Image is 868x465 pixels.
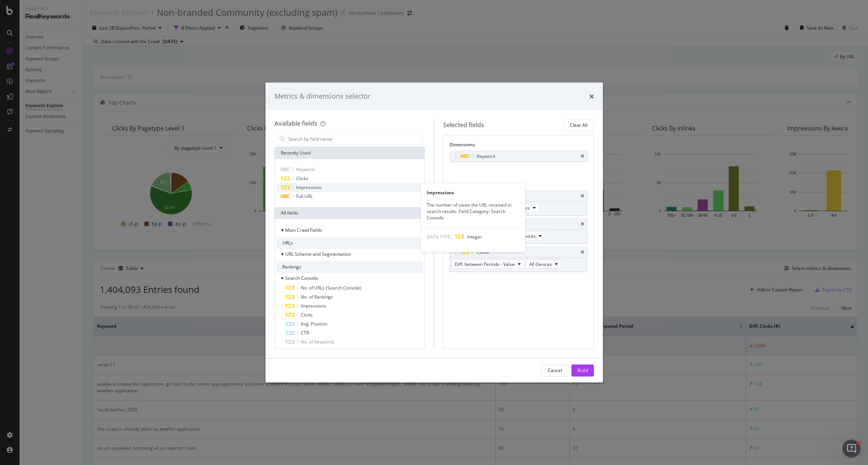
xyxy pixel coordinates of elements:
button: All Devices [510,231,545,240]
span: Keyword [296,166,314,172]
div: Build [577,367,588,373]
div: Recently Used [275,147,425,159]
div: Selected fields [443,121,484,129]
div: Cancel [548,367,562,373]
button: All Devices [526,259,561,268]
span: Impressions [301,303,326,309]
div: Keywordtimes [450,151,588,162]
input: Search by field name [288,133,423,145]
button: Diff. between Periods - Value [451,259,524,268]
div: times [581,250,584,255]
div: Dimensions [450,141,588,151]
div: Clear All [570,122,588,128]
button: Cancel [541,364,568,376]
span: DATA TYPE: [427,233,451,240]
div: Metrics & dimensions selector [274,91,370,101]
div: Rankings [276,261,423,273]
div: times [581,194,584,198]
div: Clicks [477,249,489,256]
div: The number of views the URL received in search results. Field Category: Search Console [421,202,525,221]
div: Impressions [421,189,525,196]
iframe: Intercom live chat [843,439,861,457]
span: Clicks [301,312,313,318]
div: URLs [276,237,423,249]
div: Metrics [450,181,588,190]
span: Impressions [296,184,322,190]
div: All fields [275,207,425,219]
button: Clear All [564,119,594,131]
div: times [589,91,594,101]
span: Search Console [285,275,318,281]
span: Full URL [296,193,313,199]
div: ClickstimesDiff. between Periods - ValueAll Devices [450,247,588,272]
span: Main Crawl Fields [285,227,322,233]
span: Diff. between Periods - Value [455,261,515,267]
span: URL Scheme and Segmentation [285,251,351,257]
div: Keyword [477,153,495,160]
span: Clicks [296,175,308,181]
span: CTR [301,330,309,336]
span: Avg. Position [301,321,327,327]
div: times [581,222,584,226]
span: All Devices [529,261,552,267]
button: Build [571,364,594,376]
span: No. of Keywords [301,339,334,345]
span: Integer [467,233,482,240]
div: times [581,154,584,159]
div: Available fields [274,119,317,127]
span: No. of Rankings [301,294,333,300]
span: No. of URLs (Search Console) [301,285,361,291]
div: modal [265,82,603,382]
